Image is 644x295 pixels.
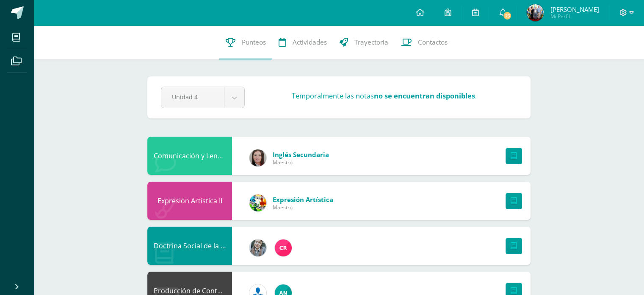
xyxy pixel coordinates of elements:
[147,227,232,265] div: Doctrina Social de la Iglesia
[292,91,477,101] h3: Temporalmente las notas .
[527,4,544,21] img: 38a3ada54a4a5d869453cc53baaa4a42.png
[275,239,292,256] img: 866c3f3dc5f3efb798120d7ad13644d9.png
[418,38,448,47] span: Contactos
[333,25,395,59] a: Trayectoria
[273,204,333,211] span: Maestro
[272,25,333,59] a: Actividades
[147,182,232,220] div: Expresión Artística II
[293,38,327,47] span: Actividades
[550,5,599,14] span: [PERSON_NAME]
[249,239,266,256] img: cba4c69ace659ae4cf02a5761d9a2473.png
[242,38,266,47] span: Punteos
[395,25,454,59] a: Contactos
[147,137,232,175] div: Comunicación y Lenguaje L3 Inglés
[374,91,475,101] strong: no se encuentran disponibles
[249,194,266,211] img: 159e24a6ecedfdf8f489544946a573f0.png
[273,195,333,204] span: Expresión Artística
[550,13,599,20] span: Mi Perfil
[273,150,329,159] span: Inglés Secundaria
[172,87,213,107] span: Unidad 4
[161,87,244,108] a: Unidad 4
[273,159,329,166] span: Maestro
[354,38,388,47] span: Trayectoria
[219,25,272,59] a: Punteos
[503,11,512,20] span: 23
[249,149,266,166] img: 8af0450cf43d44e38c4a1497329761f3.png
